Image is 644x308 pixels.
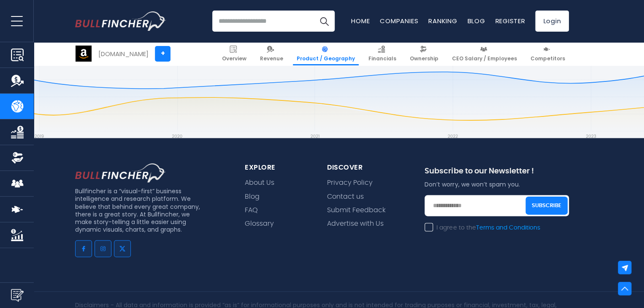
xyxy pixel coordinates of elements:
a: Submit Feedback [327,206,386,214]
a: CEO Salary / Employees [448,42,521,65]
a: Advertise with Us [327,220,384,228]
a: + [155,46,170,62]
span: Revenue [260,55,283,62]
a: Ranking [428,16,457,25]
a: About Us [245,179,274,187]
img: Ownership [11,151,24,164]
button: Subscribe [525,197,568,215]
a: Login [535,11,569,32]
div: Discover [327,163,404,172]
a: Go to twitter [114,240,131,257]
img: AMZN logo [76,46,92,62]
a: Blog [467,16,485,25]
a: FAQ [245,206,258,214]
a: Ownership [406,42,442,65]
p: Bullfincher is a “visual-first” business intelligence and research platform. We believe that behi... [75,187,203,233]
a: Financials [365,42,400,65]
span: Product / Geography [297,55,355,62]
div: explore [245,163,307,172]
a: Contact us [327,193,364,201]
a: Companies [380,16,418,25]
img: Bullfincher logo [75,11,166,31]
a: Glossary [245,220,274,228]
span: Ownership [410,55,438,62]
span: Competitors [530,55,565,62]
a: Privacy Policy [327,179,373,187]
a: Go to instagram [95,240,111,257]
a: Competitors [527,42,569,65]
a: Terms and Conditions [476,225,540,231]
a: Overview [218,42,250,65]
a: Product / Geography [293,42,359,65]
a: Blog [245,193,260,201]
iframe: reCAPTCHA [425,237,553,270]
button: Search [314,11,335,32]
span: Overview [222,55,246,62]
a: Go to homepage [75,11,166,31]
a: Go to facebook [75,240,92,257]
div: [DOMAIN_NAME] [98,49,149,59]
a: Home [351,16,370,25]
label: I agree to the [425,224,540,232]
a: Revenue [256,42,287,65]
div: Subscribe to our Newsletter ! [425,167,569,181]
img: footer logo [75,163,166,183]
a: Register [495,16,525,25]
span: Financials [368,55,396,62]
span: CEO Salary / Employees [452,55,517,62]
p: Don’t worry, we won’t spam you. [425,181,569,188]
